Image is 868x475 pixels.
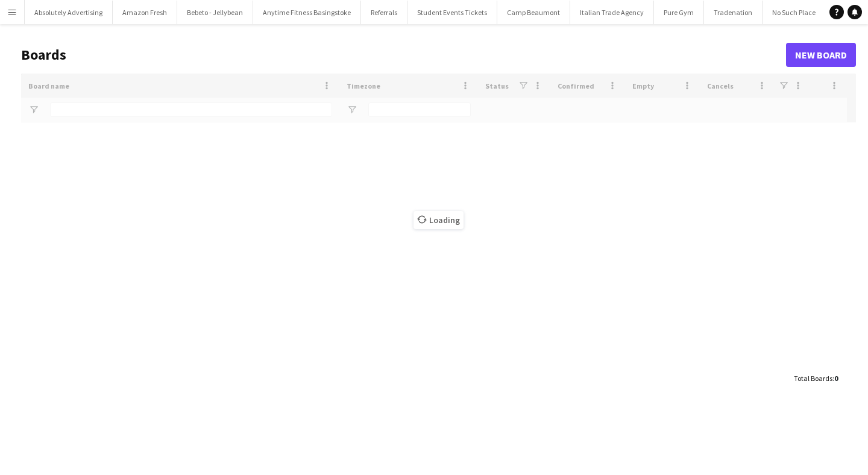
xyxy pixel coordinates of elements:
[497,1,570,24] button: Camp Beaumont
[21,46,786,64] h1: Boards
[704,1,763,24] button: Tradenation
[570,1,654,24] button: Italian Trade Agency
[361,1,407,24] button: Referrals
[654,1,704,24] button: Pure Gym
[794,374,832,383] span: Total Boards
[407,1,497,24] button: Student Events Tickets
[113,1,177,24] button: Amazon Fresh
[834,374,838,383] span: 0
[763,1,826,24] button: No Such Place
[786,43,856,67] a: New Board
[177,1,253,24] button: Bebeto - Jellybean
[414,211,464,229] span: Loading
[25,1,113,24] button: Absolutely Advertising
[253,1,361,24] button: Anytime Fitness Basingstoke
[794,366,838,390] div: :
